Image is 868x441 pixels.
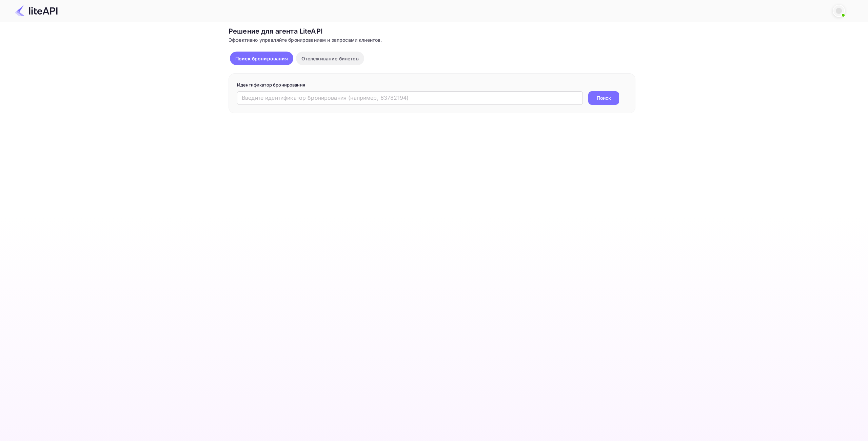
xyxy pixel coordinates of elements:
ya-tr-span: Идентификатор бронирования [237,82,305,88]
ya-tr-span: Решение для агента LiteAPI [229,27,323,35]
ya-tr-span: Отслеживание билетов [301,56,359,61]
ya-tr-span: Эффективно управляйте бронированием и запросами клиентов. [229,37,382,43]
button: Поиск [588,91,619,105]
input: Введите идентификатор бронирования (например, 63782194) [237,91,583,105]
ya-tr-span: Поиск бронирования [235,56,288,61]
img: Логотип LiteAPI [15,5,58,16]
ya-tr-span: Поиск [597,94,611,101]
